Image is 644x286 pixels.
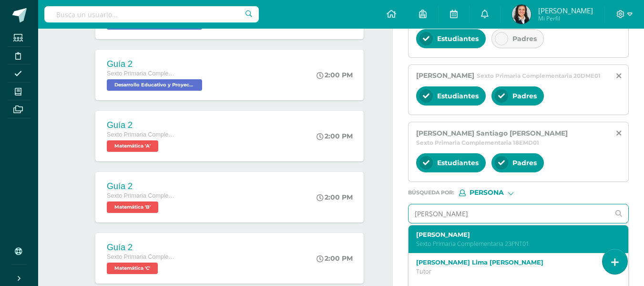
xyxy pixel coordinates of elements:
[107,192,178,199] span: Sexto Primaria Complementaria
[512,159,537,167] span: Padres
[512,34,537,43] span: Padres
[107,59,204,69] div: Guía 2
[107,263,158,274] span: Matemática 'C'
[512,92,537,100] span: Padres
[317,193,353,201] div: 2:00 PM
[317,71,353,79] div: 2:00 PM
[416,267,613,275] p: Tutor
[107,254,178,260] span: Sexto Primaria Complementaria
[107,181,178,191] div: Guía 2
[317,254,353,263] div: 2:00 PM
[416,240,613,248] p: Sexto Primaria Complementaria 23PNT01
[107,201,158,213] span: Matemática 'B'
[437,92,479,100] span: Estudiantes
[437,159,479,167] span: Estudiantes
[107,79,202,91] span: Desarrollo Educativo y Proyecto de Vida 'C'
[459,190,531,196] div: [object Object]
[107,70,178,77] span: Sexto Primaria Complementaria
[437,34,479,43] span: Estudiantes
[538,14,593,22] span: Mi Perfil
[408,190,454,195] span: Búsqueda por :
[416,71,474,80] span: [PERSON_NAME]
[317,132,353,140] div: 2:00 PM
[416,139,539,146] span: Sexto Primaria Complementaria 18EMD01
[477,72,601,79] span: Sexto Primaria Complementaria 20DME01
[107,131,178,138] span: Sexto Primaria Complementaria
[107,243,178,253] div: Guía 2
[107,140,158,152] span: Matemática 'A'
[538,6,593,15] span: [PERSON_NAME]
[416,259,613,266] label: [PERSON_NAME] Lima [PERSON_NAME]
[107,120,178,130] div: Guía 2
[470,190,504,195] span: Persona
[416,129,568,138] span: [PERSON_NAME] Santiago [PERSON_NAME]
[409,204,610,223] input: Ej. Mario Galindo
[416,231,613,238] label: [PERSON_NAME]
[512,5,531,24] img: d0921a25bd0d339a1fefe8a8dabbe108.png
[44,6,259,22] input: Busca un usuario...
